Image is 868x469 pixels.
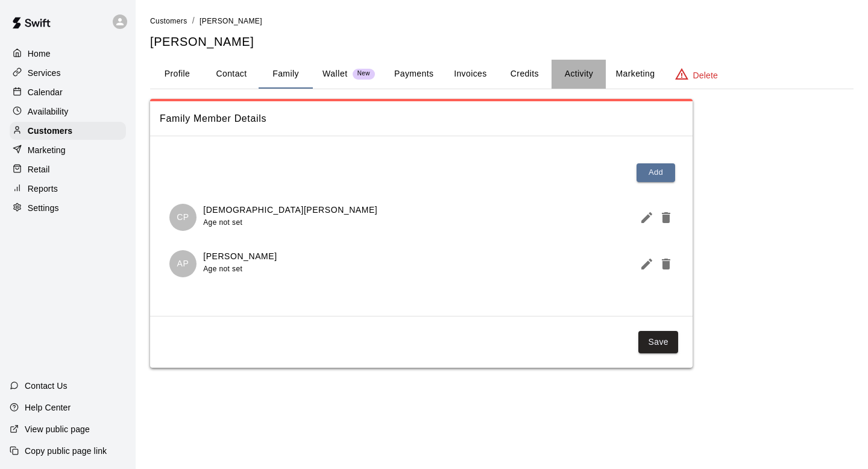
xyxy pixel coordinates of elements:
[654,252,673,276] button: Delete
[150,16,187,25] a: Customers
[169,250,197,277] div: Aiden Pirrotta
[177,211,189,224] p: CP
[28,183,58,195] p: Reports
[259,60,313,89] button: Family
[160,111,683,127] span: Family Member Details
[150,17,187,25] span: Customers
[28,144,66,156] p: Marketing
[10,102,126,121] a: Availability
[10,141,126,159] a: Marketing
[25,423,90,435] p: View public page
[204,60,259,89] button: Contact
[200,17,262,25] span: [PERSON_NAME]
[203,204,377,216] p: [DEMOGRAPHIC_DATA][PERSON_NAME]
[150,60,204,89] button: Profile
[25,380,68,392] p: Contact Us
[150,60,854,89] div: basic tabs example
[10,45,126,63] a: Home
[654,206,673,230] button: Delete
[322,68,348,80] p: Wallet
[203,250,277,263] p: [PERSON_NAME]
[203,265,242,273] span: Age not set
[25,445,107,457] p: Copy public page link
[150,14,854,28] nav: breadcrumb
[177,257,189,270] p: AP
[10,160,126,178] a: Retail
[28,105,69,118] p: Availability
[635,252,654,276] button: Edit Member
[635,206,654,230] button: Edit Member
[10,64,126,82] a: Services
[637,163,675,182] button: Add
[25,401,71,414] p: Help Center
[10,122,126,140] a: Customers
[28,86,63,98] p: Calendar
[443,60,497,89] button: Invoices
[693,69,718,81] p: Delete
[552,60,606,89] button: Activity
[150,34,854,50] h5: [PERSON_NAME]
[606,60,664,89] button: Marketing
[28,202,59,214] p: Settings
[28,67,61,79] p: Services
[10,180,126,198] a: Reports
[353,70,375,78] span: New
[10,83,126,101] a: Calendar
[192,14,195,27] li: /
[385,60,443,89] button: Payments
[203,218,242,227] span: Age not set
[28,163,50,175] p: Retail
[28,48,51,60] p: Home
[169,204,197,231] div: Christian Pirrotta
[28,125,72,137] p: Customers
[638,331,678,353] button: Save
[497,60,552,89] button: Credits
[10,199,126,217] a: Settings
